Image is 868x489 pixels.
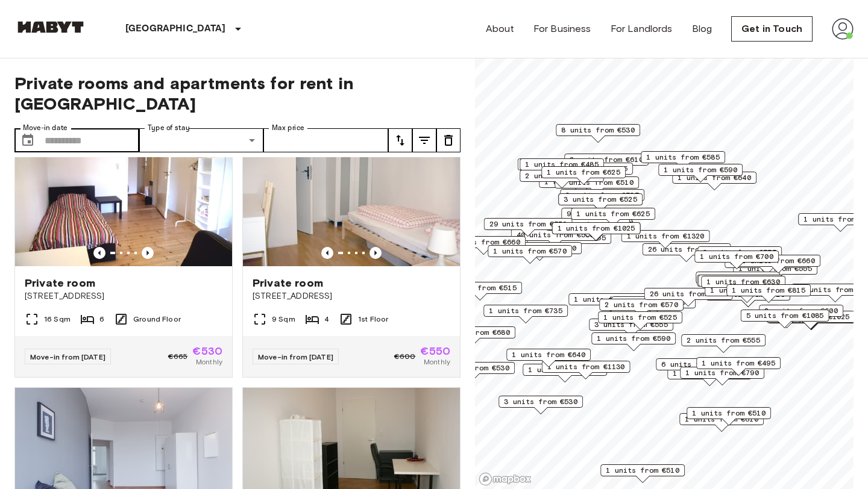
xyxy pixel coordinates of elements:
span: 1 units from €1130 [547,361,625,372]
div: Map marker [656,358,740,377]
label: Type of stay [148,123,190,133]
div: Map marker [506,349,591,367]
span: 3 units from €525 [565,190,639,201]
div: Map marker [497,242,582,261]
span: 1 units from €495 [702,358,775,369]
div: Map marker [701,276,785,294]
span: 8 units from €530 [561,125,635,135]
div: Map marker [556,124,640,143]
span: Move-in from [DATE] [30,352,105,361]
div: Map marker [696,272,780,290]
span: Private room [253,276,323,290]
span: 1 units from €1320 [627,231,705,241]
span: 1 units from €510 [606,465,679,476]
span: 1 units from €585 [646,152,720,163]
span: 4 [324,314,329,325]
span: Ground Floor [133,314,181,325]
span: 3 units from €530 [504,396,577,407]
div: Map marker [643,243,731,262]
div: Map marker [680,367,764,385]
span: 1 units from €570 [528,364,602,375]
span: 1 units from €485 [525,159,599,170]
span: 5 units from €1085 [746,310,824,321]
span: 1 units from €660 [741,255,815,266]
div: Map marker [697,246,782,265]
div: Map marker [726,284,811,303]
div: Map marker [589,319,673,337]
span: 4 units from €1025 [772,311,850,322]
div: Map marker [441,236,526,255]
span: 2 units from €570 [605,299,678,310]
span: 3 units from €555 [554,163,627,174]
span: 1 units from €625 [576,208,650,219]
span: 2 units from €645 [701,272,775,283]
span: €530 [192,346,222,357]
div: Map marker [599,299,684,317]
div: Map marker [488,245,572,264]
span: 3 units from €690 [503,243,576,254]
img: Marketing picture of unit DE-01-029-04M [15,122,232,266]
span: Monthly [424,357,450,367]
span: 1 units from €570 [493,246,567,257]
span: 9 units from €585 [567,208,640,219]
span: 4 units from €530 [436,363,509,373]
span: 1 units from €640 [703,275,777,286]
span: 1 units from €660 [447,237,520,248]
div: Map marker [759,305,843,323]
span: €550 [420,346,450,357]
div: Map marker [568,293,653,312]
div: Map marker [641,151,725,170]
a: Marketing picture of unit DE-01-093-04MPrevious imagePrevious imagePrivate room[STREET_ADDRESS]9 ... [242,121,461,378]
a: Marketing picture of unit DE-01-029-04MPrevious imagePrevious imagePrivate room[STREET_ADDRESS]16... [14,121,233,378]
div: Map marker [518,158,606,177]
span: 1 units from €630 [706,276,780,287]
img: Habyt [14,21,87,33]
span: 9 Sqm [272,314,295,325]
div: Map marker [498,396,583,414]
a: For Landlords [611,22,673,36]
span: 1 units from €590 [664,164,737,175]
span: Private room [25,276,95,290]
span: 1 units from €515 [443,282,517,293]
span: 26 units from €530 [648,244,726,255]
div: Map marker [621,230,710,249]
div: Map marker [697,275,781,293]
span: Move-in from [DATE] [258,352,333,361]
span: 26 units from €575 [650,288,728,299]
div: Map marker [483,305,568,323]
label: Max price [272,123,304,133]
div: Map marker [681,334,766,353]
p: [GEOGRAPHIC_DATA] [125,22,226,36]
div: Map marker [571,208,655,226]
button: tune [412,128,436,152]
button: Previous image [93,247,105,259]
span: 1 units from €610 [685,414,758,425]
label: Move-in date [23,123,68,133]
span: 1 units from €640 [678,172,751,183]
span: [STREET_ADDRESS] [253,290,450,302]
span: €665 [168,351,188,362]
span: Monthly [196,357,222,367]
button: Previous image [370,247,382,259]
div: Map marker [687,407,771,426]
div: Map marker [552,222,641,241]
span: 2 units from €555 [703,247,776,258]
div: Map marker [542,361,631,379]
button: Choose date [16,128,40,152]
span: 29 units from €570 [489,219,567,229]
div: Map marker [598,311,682,330]
div: Map marker [698,275,782,293]
div: Map marker [644,288,733,307]
span: 6 [99,314,104,325]
div: Map marker [520,158,604,177]
span: Private rooms and apartments for rent in [GEOGRAPHIC_DATA] [14,73,461,114]
span: 2 units from €510 [560,177,634,188]
div: Map marker [558,193,643,212]
div: Map marker [564,154,649,172]
span: 1 units from €640 [512,349,585,360]
span: 2 units from €600 [764,305,838,316]
span: 1 units from €700 [700,251,773,262]
div: Map marker [611,296,696,315]
div: Map marker [591,332,676,351]
div: Map marker [679,413,764,432]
